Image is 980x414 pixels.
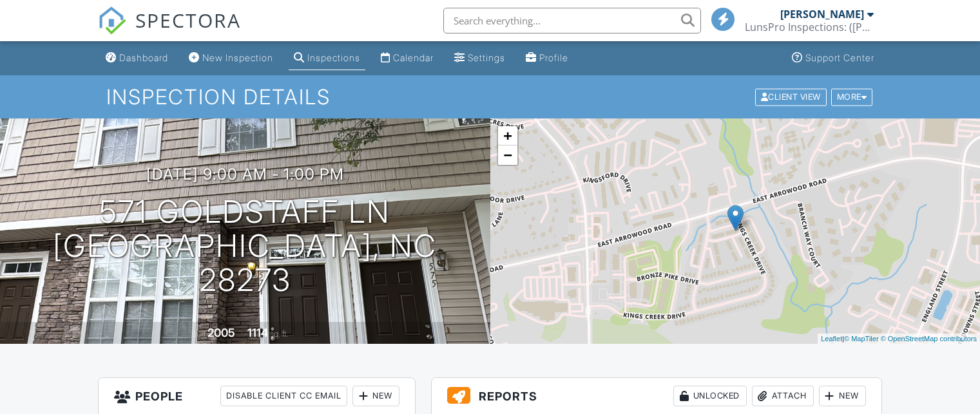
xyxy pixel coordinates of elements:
[21,195,470,297] h1: 571 Goldstaff Ln [GEOGRAPHIC_DATA], NC 28273
[270,329,288,339] span: sq. ft.
[821,335,842,343] a: Leaflet
[754,91,830,101] a: Client View
[207,326,235,339] div: 2005
[881,335,977,343] a: © OpenStreetMap contributors
[135,6,241,33] span: SPECTORA
[844,335,879,343] a: © MapTiler
[805,52,874,63] div: Support Center
[673,386,747,406] div: Unlocked
[191,329,206,339] span: Built
[780,8,864,21] div: [PERSON_NAME]
[521,46,573,70] a: Profile
[443,8,701,33] input: Search everything...
[106,86,874,108] h1: Inspection Details
[468,52,505,63] div: Settings
[247,326,268,339] div: 1114
[352,386,399,406] div: New
[818,334,980,344] div: |
[498,126,517,146] a: Zoom in
[819,386,866,406] div: New
[119,52,168,63] div: Dashboard
[307,52,360,63] div: Inspections
[752,386,814,406] div: Attach
[289,46,365,70] a: Inspections
[146,165,344,183] h3: [DATE] 9:00 am - 1:00 pm
[202,52,273,63] div: New Inspection
[98,6,126,35] img: The Best Home Inspection Software - Spectora
[787,46,879,70] a: Support Center
[101,46,173,70] a: Dashboard
[831,88,873,106] div: More
[745,21,874,33] div: LunsPro Inspections: (Charlotte)
[449,46,510,70] a: Settings
[184,46,278,70] a: New Inspection
[755,88,827,106] div: Client View
[539,52,568,63] div: Profile
[376,46,439,70] a: Calendar
[498,146,517,165] a: Zoom out
[220,386,347,406] div: Disable Client CC Email
[98,17,241,44] a: SPECTORA
[393,52,434,63] div: Calendar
